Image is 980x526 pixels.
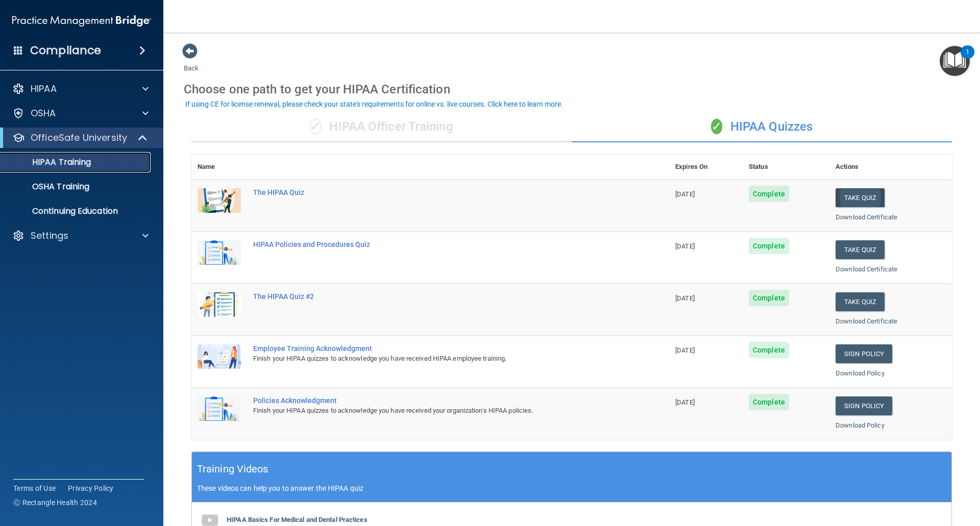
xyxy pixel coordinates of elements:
p: Continuing Education [7,206,146,216]
a: OfficeSafe University [12,132,148,144]
button: Take Quiz [836,240,885,259]
span: [DATE] [675,294,695,302]
button: Open Resource Center, 1 new notification [940,46,970,76]
button: If using CE for license renewal, please check your state's requirements for online vs. live cours... [184,99,565,109]
button: Take Quiz [836,188,885,207]
div: Employee Training Acknowledgment [253,344,618,353]
span: [DATE] [675,190,695,198]
div: Choose one path to get your HIPAA Certification [184,74,960,104]
b: HIPAA Basics For Medical and Dental Practices [227,516,367,523]
p: OSHA Training [7,182,89,192]
a: Settings [12,230,149,242]
a: Privacy Policy [68,483,114,493]
h4: Compliance [30,43,101,58]
p: HIPAA Training [7,157,91,167]
p: Settings [31,230,68,242]
span: ✓ [711,119,722,134]
h5: Training Videos [197,460,268,478]
th: Actions [829,155,952,180]
div: HIPAA Officer Training [191,112,572,142]
a: Sign Policy [836,344,892,363]
span: [DATE] [675,398,695,406]
button: Take Quiz [836,292,885,311]
div: The HIPAA Quiz #2 [253,292,618,300]
div: HIPAA Quizzes [572,112,952,142]
a: Download Policy [836,369,885,377]
span: ✓ [310,119,321,134]
div: Finish your HIPAA quizzes to acknowledge you have received your organization’s HIPAA policies. [253,405,618,417]
div: 1 [966,52,969,65]
span: Complete [749,394,789,410]
a: Back [184,52,199,72]
p: OSHA [31,107,56,119]
a: Terms of Use [13,483,56,493]
span: Complete [749,238,789,254]
span: Ⓒ Rectangle Health 2024 [13,497,97,508]
p: OfficeSafe University [31,132,127,144]
div: If using CE for license renewal, please check your state's requirements for online vs. live cours... [185,101,563,108]
a: Download Certificate [836,213,897,221]
a: Download Certificate [836,265,897,273]
div: HIPAA Policies and Procedures Quiz [253,240,618,248]
th: Status [743,155,829,180]
a: OSHA [12,107,149,119]
a: Sign Policy [836,396,892,415]
th: Name [191,155,247,180]
p: These videos can help you to answer the HIPAA quiz [197,484,946,492]
span: Complete [749,186,789,202]
img: PMB logo [12,11,151,31]
span: Complete [749,342,789,358]
span: [DATE] [675,346,695,354]
a: Download Policy [836,421,885,429]
span: Complete [749,290,789,306]
iframe: Drift Widget Chat Controller [803,454,968,494]
div: Finish your HIPAA quizzes to acknowledge you have received HIPAA employee training. [253,353,618,365]
div: Policies Acknowledgment [253,396,618,405]
p: HIPAA [31,83,57,95]
div: The HIPAA Quiz [253,188,618,196]
th: Expires On [669,155,743,180]
span: [DATE] [675,242,695,250]
a: HIPAA [12,83,149,95]
a: Download Certificate [836,317,897,325]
